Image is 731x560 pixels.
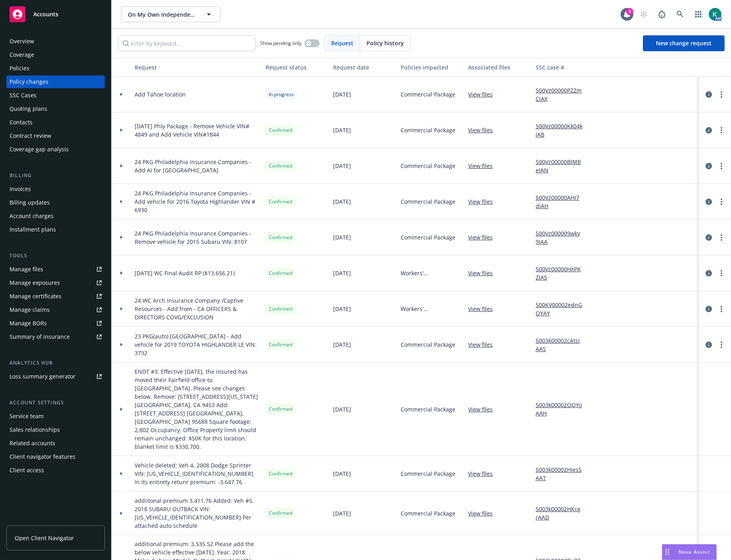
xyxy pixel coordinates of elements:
div: Account settings [6,399,105,407]
span: Confirmed [269,341,292,348]
a: Loss summary generator [6,370,105,383]
div: Toggle Row Expanded [112,255,131,291]
span: [DATE] [333,269,351,277]
a: Manage files [6,263,105,276]
span: Manage exposures [6,276,105,289]
div: Request [135,63,259,71]
span: [DATE] [333,197,351,206]
a: Summary of insurance [6,330,105,343]
button: Request date [330,58,397,77]
a: View files [468,126,499,134]
a: Coverage gap analysis [6,143,105,156]
span: Commercial Package [401,197,455,206]
a: more [717,90,726,99]
a: Switch app [690,6,706,22]
span: Commercial Package [401,469,455,478]
button: Associated files [465,58,532,77]
div: Drag to move [662,545,672,560]
a: Sales relationships [6,423,105,436]
button: Nova Assist [662,544,717,560]
a: circleInformation [704,340,714,350]
div: Overview [10,35,34,48]
a: Invoices [6,183,105,195]
a: Installment plans [6,223,105,236]
div: Toggle Row Expanded [112,363,131,456]
span: Confirmed [269,406,292,413]
span: Workers' Compensation [401,269,462,277]
a: 500KV00002ednGOYAY [536,301,589,317]
a: SSC Cases [6,89,105,102]
a: 500Vz00000PZZmCIAX [536,86,589,103]
span: [DATE] [333,340,351,349]
span: [DATE] [333,162,351,170]
div: Coverage gap analysis [10,143,69,156]
div: Manage exposures [10,276,60,289]
div: Manage BORs [10,317,47,330]
a: more [717,197,726,207]
span: Commercial Package [401,162,455,170]
span: Confirmed [269,510,292,517]
span: Confirmed [269,127,292,134]
a: Client access [6,464,105,477]
a: Account charges [6,210,105,222]
a: Search [672,6,688,22]
a: Contract review [6,129,105,142]
span: Commercial Package [401,340,455,349]
div: Associated files [468,63,529,71]
a: circleInformation [704,126,714,135]
img: photo [709,8,721,21]
a: circleInformation [704,233,714,242]
div: Summary of insurance [10,330,70,343]
a: View files [468,197,499,206]
span: Confirmed [269,305,292,313]
a: Accounts [6,3,105,25]
a: 500Vz00000AHI7dIAH [536,193,589,210]
div: Sales relationships [10,423,60,436]
div: Analytics hub [6,359,105,367]
span: [DATE] [333,233,351,241]
div: Toggle Row Expanded [112,220,131,255]
a: View files [468,340,499,349]
div: Manage certificates [10,290,62,303]
a: Related accounts [6,437,105,450]
span: ENDT #3: Effective [DATE], the insured has moved their Fairfield office to [GEOGRAPHIC_DATA]. Ple... [135,367,259,451]
span: 24 WC Arch Insurance Company /Captive Resources - Add from - CA OFFICERS & DIRECTORS COVG/EXCLUSION [135,296,259,321]
button: On My Own Independent Living Services, Inc. [121,6,220,22]
div: Installment plans [10,223,56,236]
span: Workers' Compensation [401,305,462,313]
div: Policy changes [10,75,48,88]
div: Policies impacted [401,63,462,71]
a: 500Vz00000Kk04kIAB [536,122,589,139]
span: [DATE] [333,126,351,134]
span: Commercial Package [401,405,455,413]
a: Report a Bug [654,6,670,22]
a: View files [468,469,499,478]
span: Open Client Navigator [15,534,74,542]
a: New change request [643,35,725,51]
div: SSC case # [536,63,589,71]
span: Confirmed [269,234,292,241]
a: more [717,233,726,242]
span: [DATE] WC Final Audit RP ($13,656.21) [135,269,235,277]
div: Toggle Row Expanded [112,77,131,112]
a: View files [468,90,499,98]
span: Accounts [33,11,58,17]
span: Policy history [366,39,404,47]
div: Manage files [10,263,43,276]
div: Service team [10,410,44,423]
span: Confirmed [269,470,292,477]
span: 23 PKG(auto) [GEOGRAPHIC_DATA] - Add vehicle for 2019 TOYOTA HIGHLANDER LE VIN: 3732 [135,332,259,357]
button: Request [131,58,262,77]
span: Commercial Package [401,126,455,134]
div: Contacts [10,116,33,129]
a: Contacts [6,116,105,129]
span: Confirmed [269,198,292,205]
button: SSC case # [532,58,592,77]
a: 500Vz000009wky9IAA [536,229,589,246]
a: 5003k00002OQYijAAH [536,401,589,417]
span: addiitonal premium 3,411.76 Added: Veh #5, 2018 SUBARU OUTBACK VIN: [US_VEHICLE_IDENTIFICATION_NU... [135,496,259,530]
a: Service team [6,410,105,423]
div: Toggle Row Expanded [112,456,131,492]
input: Filter by keyword... [118,35,255,51]
a: View files [468,405,499,413]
